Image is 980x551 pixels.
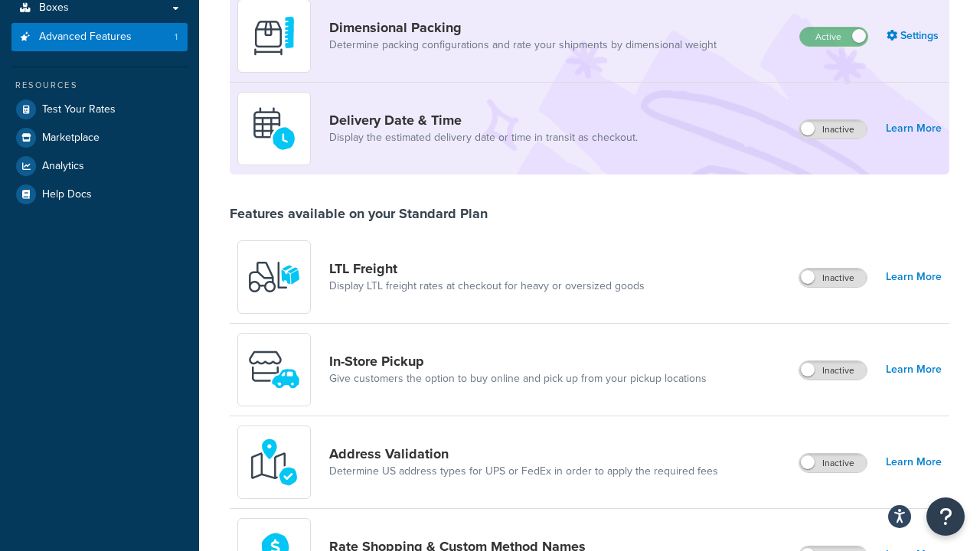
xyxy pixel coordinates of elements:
[886,266,942,288] a: Learn More
[329,112,638,129] a: Delivery Date & Time
[329,37,717,53] a: Determine packing configurations and rate your shipments by dimensional weight
[247,343,301,396] img: wfgcfpwTIucLEAAAAASUVORK5CYII=
[886,452,942,473] a: Learn More
[230,205,488,222] div: Features available on your Standard Plan
[247,102,301,155] img: gfkeb5ejjkALwAAAABJRU5ErkJggg==
[329,19,717,36] a: Dimensional Packing
[39,31,132,44] span: Advanced Features
[42,132,100,145] span: Marketplace
[247,250,301,304] img: y79ZsPf0fXUFUhFXDzUgf+ktZg5F2+ohG75+v3d2s1D9TjoU8PiyCIluIjV41seZevKCRuEjTPPOKHJsQcmKCXGdfprl3L4q7...
[329,464,718,479] a: Determine US address types for UPS or FedEx in order to apply the required fees
[11,23,188,51] a: Advanced Features1
[11,152,188,180] a: Analytics
[175,31,178,44] span: 1
[329,371,707,386] a: Give customers the option to buy online and pick up from your pickup locations
[329,353,707,370] a: In-Store Pickup
[886,118,942,139] a: Learn More
[799,120,867,139] label: Inactive
[329,130,638,145] a: Display the estimated delivery date or time in transit as checkout.
[11,23,188,51] li: Advanced Features
[799,454,867,472] label: Inactive
[11,96,188,123] a: Test Your Rates
[329,445,718,462] a: Address Validation
[329,279,645,294] a: Display LTL freight rates at checkout for heavy or oversized goods
[42,160,84,173] span: Analytics
[11,181,188,208] a: Help Docs
[42,188,92,201] span: Help Docs
[887,25,942,47] a: Settings
[11,124,188,152] a: Marketplace
[799,361,867,380] label: Inactive
[886,359,942,380] a: Learn More
[11,79,188,92] div: Resources
[247,9,301,63] img: DTVBYsAAAAAASUVORK5CYII=
[799,269,867,287] label: Inactive
[926,497,965,536] button: Open Resource Center
[329,260,645,277] a: LTL Freight
[42,103,116,116] span: Test Your Rates
[39,2,69,15] span: Boxes
[247,435,301,489] img: kIG8fy0lQAAAABJRU5ErkJggg==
